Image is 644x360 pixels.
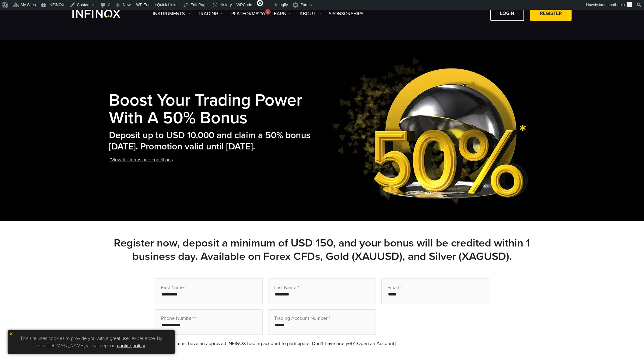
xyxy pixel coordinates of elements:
[117,343,145,349] a: cookie policy
[153,10,190,17] a: Instruments
[109,236,535,263] h2: Register now, deposit a minimum of USD 150, and your bonus will be credited within 1 business day...
[198,10,224,17] a: TRADING
[9,332,13,336] img: yellow close icon
[490,6,524,21] a: LOGIN
[231,10,264,17] a: PLATFORMS
[11,333,172,351] p: This site uses cookies to provide you with a great user experience. By using [DOMAIN_NAME], you a...
[299,10,321,17] a: ABOUT
[257,12,265,16] span: SEO
[329,10,363,17] a: SPONSORSHIPS
[599,2,625,7] span: tanujapathania
[155,340,489,347] div: Note: You must have an approved INFINOX trading account to participate. Don’t have one yet? [Open...
[265,9,271,15] div: 1
[530,6,572,21] a: REGISTER
[271,10,292,17] a: Learn
[72,10,135,18] a: INFINOX Logo
[109,90,302,128] strong: Boost Your Trading Power with a 50% Bonus
[109,130,326,152] h2: Deposit up to USD 10,000 and claim a 50% bonus [DATE]. Promotion valid until [DATE].
[109,152,173,167] a: *View full terms and conditions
